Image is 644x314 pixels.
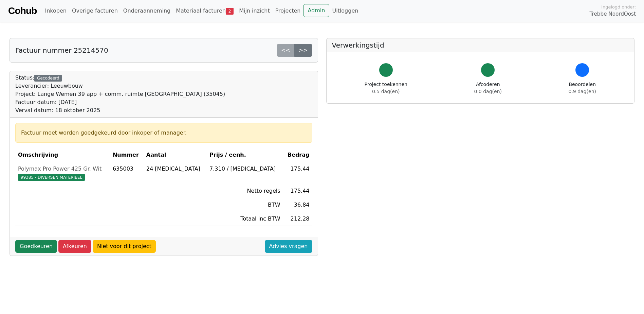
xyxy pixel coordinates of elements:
th: Prijs / eenh. [207,148,283,162]
div: 24 [MEDICAL_DATA] [146,165,204,173]
h5: Verwerkingstijd [332,41,629,49]
a: Onderaanneming [121,4,173,18]
div: 7.310 / [MEDICAL_DATA] [209,165,280,173]
div: Leverancier: Leeuwbouw [15,82,225,90]
a: Overige facturen [69,4,121,18]
a: Niet voor dit project [93,240,156,253]
td: Netto regels [207,184,283,198]
div: Project: Lange Wemen 39 app + comm. ruimte [GEOGRAPHIC_DATA] (35045) [15,90,225,98]
td: 635003 [110,162,144,184]
div: Factuur moet worden goedgekeurd door inkoper of manager. [21,129,307,137]
span: 2 [226,8,234,15]
h5: Factuur nummer 25214570 [15,46,108,54]
td: 36.84 [283,198,312,212]
span: 0.0 dag(en) [474,89,502,94]
td: Totaal inc BTW [207,212,283,226]
a: Admin [303,4,329,17]
a: Polymax Pro Power 425 Gr. Wit99385 - DIVERSEN MATERIEEL [18,165,107,181]
th: Omschrijving [15,148,110,162]
a: Goedkeuren [15,240,57,253]
a: Afkeuren [58,240,91,253]
div: Gecodeerd [34,75,62,82]
span: 0.9 dag(en) [569,89,596,94]
div: Polymax Pro Power 425 Gr. Wit [18,165,107,173]
div: Verval datum: 18 oktober 2025 [15,106,225,115]
span: Trebbe NoordOost [590,10,636,18]
a: Materiaal facturen2 [173,4,236,18]
a: Mijn inzicht [236,4,273,18]
a: Advies vragen [265,240,312,253]
a: Inkopen [42,4,69,18]
div: Beoordelen [569,81,596,95]
td: 175.44 [283,184,312,198]
a: Projecten [273,4,303,18]
th: Aantal [144,148,207,162]
span: Ingelogd onder: [601,4,636,10]
td: 212.28 [283,212,312,226]
div: Factuur datum: [DATE] [15,98,225,106]
div: Status: [15,74,225,115]
span: 99385 - DIVERSEN MATERIEEL [18,174,85,181]
td: 175.44 [283,162,312,184]
a: Uitloggen [329,4,361,18]
th: Nummer [110,148,144,162]
span: 0.5 dag(en) [372,89,400,94]
div: Project toekennen [365,81,407,95]
a: >> [294,44,312,57]
a: Cohub [8,3,37,19]
th: Bedrag [283,148,312,162]
div: Afcoderen [474,81,502,95]
td: BTW [207,198,283,212]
